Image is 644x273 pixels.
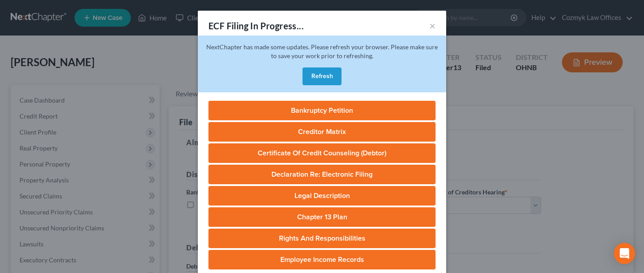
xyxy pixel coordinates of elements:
[208,250,436,269] a: Employee Income Records
[208,229,436,248] a: Rights and Responsibilities
[208,101,436,120] a: Bankruptcy Petition
[208,122,436,142] a: Creditor Matrix
[429,20,436,31] button: ×
[208,20,304,32] div: ECF Filing In Progress...
[208,207,436,227] a: Chapter 13 Plan
[614,243,635,264] div: Open Intercom Messenger
[208,165,436,184] a: Declaration Re: Electronic Filing
[206,43,438,59] span: NextChapter has made some updates. Please refresh your browser. Please make sure to save your wor...
[208,143,436,163] a: Certificate of Credit Counseling (Debtor)
[208,186,436,206] a: Legal Description
[302,67,342,85] button: Refresh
